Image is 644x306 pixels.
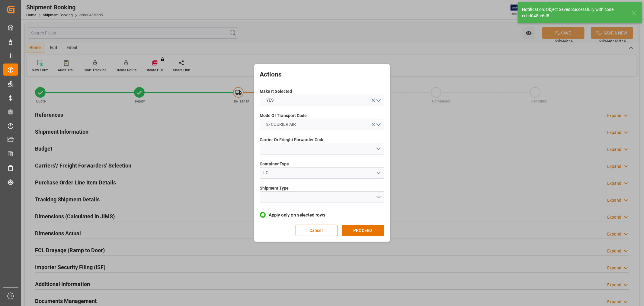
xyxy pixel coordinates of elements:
span: 2- COURIER AIR [263,121,299,128]
button: Cancel [296,225,338,236]
div: LCL [263,170,376,176]
span: Make It Selected [260,88,292,95]
span: Container Type [260,161,289,167]
button: open menu [260,95,384,106]
h2: Actions [260,70,384,80]
button: open menu [260,191,384,203]
span: YES [263,97,277,103]
button: open menu [260,119,384,130]
span: Shipment Type [260,185,289,191]
button: PROCEED [342,225,384,236]
div: Notification: Object Saved Successfully with code ccbd045fe6d5 [522,6,626,19]
button: open menu [260,167,384,179]
span: Carrier Or Frieght Forwarder Code [260,137,325,143]
button: open menu [260,143,384,155]
label: Apply only on selected rows [260,211,384,219]
span: Mode Of Transport Code [260,112,307,119]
